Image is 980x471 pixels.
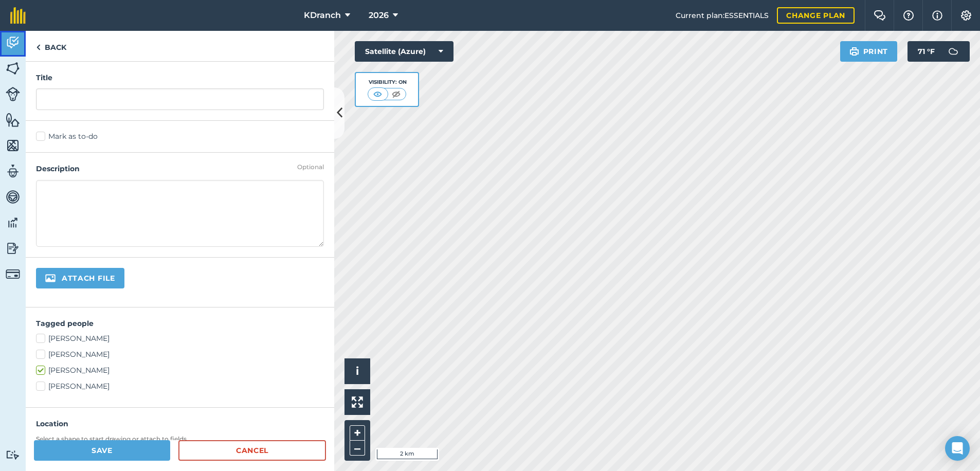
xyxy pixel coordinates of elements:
img: svg+xml;base64,PHN2ZyB4bWxucz0iaHR0cDovL3d3dy53My5vcmcvMjAwMC9zdmciIHdpZHRoPSIxNyIgaGVpZ2h0PSIxNy... [932,9,942,22]
h4: Location [36,418,324,429]
button: Print [840,41,898,62]
img: svg+xml;base64,PD94bWwgdmVyc2lvbj0iMS4wIiBlbmNvZGluZz0idXRmLTgiPz4KPCEtLSBHZW5lcmF0b3I6IEFkb2JlIE... [6,189,20,205]
img: A cog icon [960,10,972,21]
button: + [350,425,365,441]
img: svg+xml;base64,PD94bWwgdmVyc2lvbj0iMS4wIiBlbmNvZGluZz0idXRmLTgiPz4KPCEtLSBHZW5lcmF0b3I6IEFkb2JlIE... [6,87,20,101]
h4: Title [36,72,324,83]
a: Cancel [178,440,326,461]
h3: Select a shape to start drawing or attach to fields [36,435,324,443]
img: svg+xml;base64,PHN2ZyB4bWxucz0iaHR0cDovL3d3dy53My5vcmcvMjAwMC9zdmciIHdpZHRoPSI1MCIgaGVpZ2h0PSI0MC... [371,89,384,99]
img: svg+xml;base64,PHN2ZyB4bWxucz0iaHR0cDovL3d3dy53My5vcmcvMjAwMC9zdmciIHdpZHRoPSI1NiIgaGVpZ2h0PSI2MC... [6,138,20,153]
button: 71 °F [908,41,970,62]
img: Two speech bubbles overlapping with the left bubble in the forefront [874,10,886,21]
label: [PERSON_NAME] [36,333,324,344]
button: – [350,441,365,456]
label: [PERSON_NAME] [36,381,324,392]
h4: Tagged people [36,318,324,329]
img: svg+xml;base64,PD94bWwgdmVyc2lvbj0iMS4wIiBlbmNvZGluZz0idXRmLTgiPz4KPCEtLSBHZW5lcmF0b3I6IEFkb2JlIE... [6,35,20,50]
img: A question mark icon [902,10,915,21]
span: KDranch [304,9,341,22]
a: Back [26,31,77,61]
img: fieldmargin Logo [10,7,26,24]
img: svg+xml;base64,PD94bWwgdmVyc2lvbj0iMS4wIiBlbmNvZGluZz0idXRmLTgiPz4KPCEtLSBHZW5lcmF0b3I6IEFkb2JlIE... [6,164,20,179]
a: Change plan [777,7,855,24]
span: 71 ° F [918,41,935,62]
span: 2026 [369,9,389,22]
div: Optional [297,163,324,171]
img: svg+xml;base64,PHN2ZyB4bWxucz0iaHR0cDovL3d3dy53My5vcmcvMjAwMC9zdmciIHdpZHRoPSIxOSIgaGVpZ2h0PSIyNC... [849,45,859,58]
img: svg+xml;base64,PHN2ZyB4bWxucz0iaHR0cDovL3d3dy53My5vcmcvMjAwMC9zdmciIHdpZHRoPSI5IiBoZWlnaHQ9IjI0Ii... [36,41,41,53]
img: svg+xml;base64,PHN2ZyB4bWxucz0iaHR0cDovL3d3dy53My5vcmcvMjAwMC9zdmciIHdpZHRoPSI1NiIgaGVpZ2h0PSI2MC... [6,61,20,76]
span: i [356,365,359,377]
div: Visibility: On [368,78,407,86]
img: svg+xml;base64,PHN2ZyB4bWxucz0iaHR0cDovL3d3dy53My5vcmcvMjAwMC9zdmciIHdpZHRoPSI1NiIgaGVpZ2h0PSI2MC... [6,112,20,128]
button: Satellite (Azure) [355,41,453,62]
img: svg+xml;base64,PD94bWwgdmVyc2lvbj0iMS4wIiBlbmNvZGluZz0idXRmLTgiPz4KPCEtLSBHZW5lcmF0b3I6IEFkb2JlIE... [6,267,20,281]
label: Mark as to-do [36,131,324,142]
img: svg+xml;base64,PHN2ZyB4bWxucz0iaHR0cDovL3d3dy53My5vcmcvMjAwMC9zdmciIHdpZHRoPSI1MCIgaGVpZ2h0PSI0MC... [390,89,403,99]
button: i [344,358,370,384]
img: svg+xml;base64,PD94bWwgdmVyc2lvbj0iMS4wIiBlbmNvZGluZz0idXRmLTgiPz4KPCEtLSBHZW5lcmF0b3I6IEFkb2JlIE... [943,41,964,62]
div: Open Intercom Messenger [945,436,970,461]
label: [PERSON_NAME] [36,349,324,360]
img: svg+xml;base64,PD94bWwgdmVyc2lvbj0iMS4wIiBlbmNvZGluZz0idXRmLTgiPz4KPCEtLSBHZW5lcmF0b3I6IEFkb2JlIE... [6,241,20,256]
button: Save [34,440,170,461]
img: svg+xml;base64,PD94bWwgdmVyc2lvbj0iMS4wIiBlbmNvZGluZz0idXRmLTgiPz4KPCEtLSBHZW5lcmF0b3I6IEFkb2JlIE... [6,450,20,460]
label: [PERSON_NAME] [36,365,324,376]
img: svg+xml;base64,PD94bWwgdmVyc2lvbj0iMS4wIiBlbmNvZGluZz0idXRmLTgiPz4KPCEtLSBHZW5lcmF0b3I6IEFkb2JlIE... [6,215,20,230]
img: Four arrows, one pointing top left, one top right, one bottom right and the last bottom left [352,396,363,408]
h4: Description [36,163,324,174]
span: Current plan : ESSENTIALS [676,10,769,21]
